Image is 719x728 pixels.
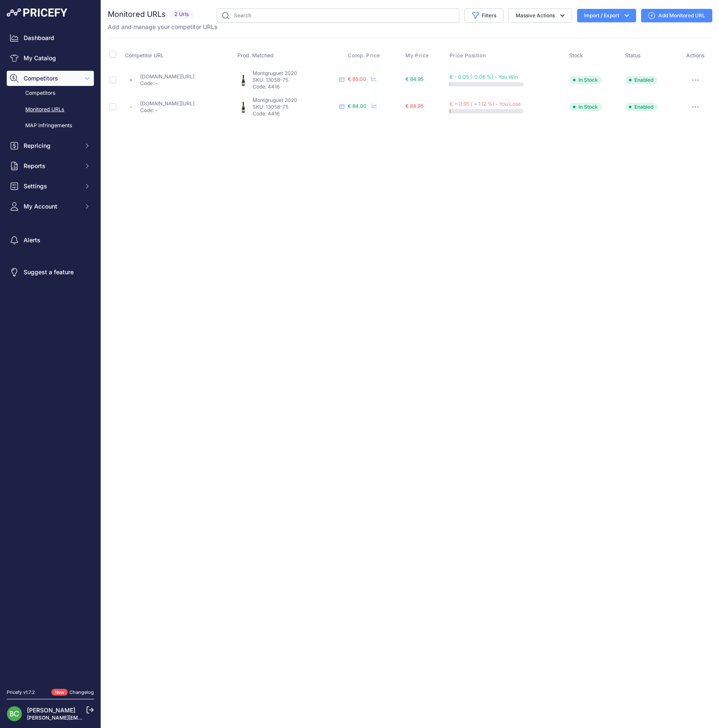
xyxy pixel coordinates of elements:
[253,104,336,110] p: SKU: 13058-75
[24,74,79,83] span: Competitors
[405,52,429,59] span: My Price
[405,103,423,109] span: € 84.95
[641,9,712,22] a: Add Monitored URL
[348,52,380,59] span: Comp. Price
[405,76,423,82] span: € 84.95
[24,162,79,170] span: Reports
[7,233,94,248] a: Alerts
[140,73,194,80] a: [DOMAIN_NAME][URL]
[140,100,194,107] a: [DOMAIN_NAME][URL]
[24,202,79,211] span: My Account
[464,8,503,23] button: Filters
[24,142,79,150] span: Repricing
[253,83,336,90] p: Code: 4416
[625,52,641,59] span: Status
[7,102,94,117] a: Monitored URLs
[450,52,487,59] button: Price Position
[169,10,194,19] span: 2 Urls
[7,199,94,214] button: My Account
[140,107,194,114] p: Code: -
[125,52,164,59] span: Competitor URL
[405,52,431,59] button: My Price
[7,30,94,45] a: Dashboard
[27,707,75,714] a: [PERSON_NAME]
[348,76,366,82] span: € 85.00
[509,8,572,23] button: Massive Actions
[51,689,68,696] span: New
[569,103,602,111] span: In Stock
[7,689,35,696] div: Pricefy v1.7.2
[450,101,521,107] span: € + 0.95 ( + 1.12 %) - You Lose
[7,51,94,66] a: My Catalog
[569,76,602,84] span: In Stock
[7,118,94,133] a: MAP infringements
[7,265,94,280] a: Suggest a feature
[348,52,382,59] button: Comp. Price
[7,8,67,17] img: Pricefy Logo
[348,103,367,109] span: € 84.00
[450,74,518,80] span: € - 0.05 (-0.06 %) - You Win
[24,182,79,190] span: Settings
[253,77,336,83] p: SKU: 13058-75
[253,70,297,76] span: Montgruguet 2020
[108,8,166,20] h2: Monitored URLs
[253,110,336,117] p: Code: 4416
[7,158,94,174] button: Reports
[27,715,198,721] a: [PERSON_NAME][EMAIL_ADDRESS][DOMAIN_NAME][PERSON_NAME]
[7,86,94,101] a: Competitors
[7,71,94,86] button: Competitors
[686,52,705,59] span: Actions
[7,30,94,679] nav: Sidebar
[625,76,658,84] span: Enabled
[7,138,94,153] button: Repricing
[577,9,636,22] button: Import / Export
[69,689,94,695] a: Changelog
[569,52,583,59] span: Stock
[217,8,459,23] input: Search
[237,52,274,59] span: Prod. Matched
[253,97,297,103] span: Montgruguet 2020
[625,103,658,111] span: Enabled
[108,23,217,31] p: Add and manage your competitor URLs
[450,52,486,59] span: Price Position
[7,179,94,194] button: Settings
[140,80,194,87] p: Code: -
